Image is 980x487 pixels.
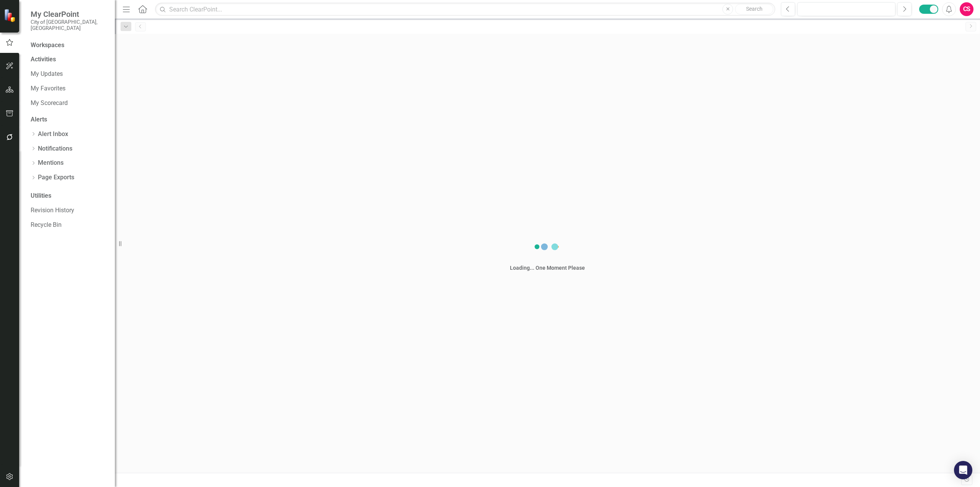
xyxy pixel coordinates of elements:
a: My Favorites [31,84,107,93]
div: Workspaces [31,41,64,50]
a: My Scorecard [31,99,107,108]
span: My ClearPoint [31,10,107,19]
a: Recycle Bin [31,221,107,230]
input: Search ClearPoint... [155,3,775,16]
a: Alert Inbox [38,130,68,139]
span: Search [746,6,763,12]
a: Revision History [31,206,107,215]
a: My Updates [31,70,107,79]
div: Activities [31,55,107,64]
div: Utilities [31,192,107,200]
button: Search [735,4,773,15]
small: City of [GEOGRAPHIC_DATA], [GEOGRAPHIC_DATA] [31,19,107,31]
div: Alerts [31,115,107,124]
a: Page Exports [38,173,74,182]
a: Notifications [38,144,72,153]
a: Mentions [38,159,64,167]
div: Loading... One Moment Please [510,264,585,272]
img: ClearPoint Strategy [4,9,17,22]
div: Open Intercom Messenger [954,461,972,479]
button: CS [960,2,973,16]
